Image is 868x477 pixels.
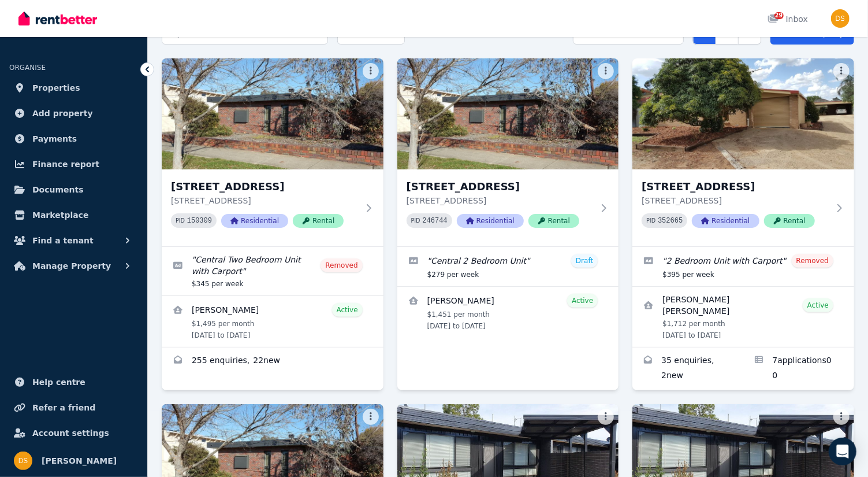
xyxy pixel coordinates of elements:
small: PID [176,217,185,224]
span: Payments [32,132,77,146]
a: Edit listing: Central 2 Bedroom Unit [397,247,619,286]
img: RentBetter [18,10,97,27]
h3: [STREET_ADDRESS] [407,179,594,195]
span: Finance report [32,157,99,171]
a: 2/16 Marungi Street, Shepparton[STREET_ADDRESS][STREET_ADDRESS]PID 246744ResidentialRental [397,58,619,246]
span: Residential [692,214,759,228]
span: Properties [32,81,80,95]
span: Marketplace [32,208,88,222]
a: Add property [9,102,138,125]
a: 1/16 Marungi St, Shepparton[STREET_ADDRESS][STREET_ADDRESS]PID 150309ResidentialRental [162,58,383,246]
a: Enquiries for 2/61 Balaclava Rd, Shepparton [632,347,743,390]
a: Refer a friend [9,396,138,419]
p: [STREET_ADDRESS] [642,195,829,206]
a: Account settings [9,421,138,445]
img: 2/16 Marungi Street, Shepparton [397,58,619,169]
span: Help centre [32,375,85,389]
a: Marketplace [9,204,138,227]
div: Open Intercom Messenger [829,438,856,465]
a: View details for Benjamin Shillingford [162,296,383,347]
a: Payments [9,127,138,150]
a: Enquiries for 1/16 Marungi St, Shepparton [162,347,383,375]
span: [PERSON_NAME] [42,454,117,468]
a: Properties [9,76,138,99]
span: Manage Property [32,259,111,273]
small: PID [411,217,420,224]
a: View details for Jackson Woosnam [632,287,854,347]
span: Residential [221,214,288,228]
small: PID [646,217,655,224]
code: 150309 [187,217,212,225]
code: 246744 [423,217,448,225]
code: 352665 [658,217,683,225]
span: ORGANISE [9,64,46,72]
a: Edit listing: Central Two Bedroom Unit with Carport [162,247,383,295]
img: Donna Stone [831,9,850,28]
button: More options [598,63,614,79]
span: Add property [32,106,93,120]
a: Edit listing: 2 Bedroom Unit with Carport [632,247,854,286]
h3: [STREET_ADDRESS] [642,179,829,195]
button: More options [363,409,379,425]
span: Rental [293,214,344,228]
button: More options [833,63,850,79]
a: Finance report [9,153,138,176]
a: View details for Brendon Lewis [397,287,619,338]
img: 2/61 Balaclava Rd, Shepparton [632,58,854,169]
img: Donna Stone [14,452,32,470]
button: Find a tenant [9,229,138,252]
span: Refer a friend [32,401,95,415]
h3: [STREET_ADDRESS] [171,179,358,195]
button: More options [833,409,850,425]
span: 29 [774,12,784,19]
span: Rental [764,214,815,228]
span: Find a tenant [32,234,94,247]
button: More options [598,409,614,425]
a: Help centre [9,371,138,394]
button: More options [363,63,379,79]
a: Applications for 2/61 Balaclava Rd, Shepparton [743,347,854,390]
span: Account settings [32,426,109,440]
span: Residential [457,214,524,228]
p: [STREET_ADDRESS] [407,195,594,206]
div: Inbox [768,13,808,25]
span: Documents [32,183,84,197]
span: Rental [528,214,579,228]
p: [STREET_ADDRESS] [171,195,358,206]
a: 2/61 Balaclava Rd, Shepparton[STREET_ADDRESS][STREET_ADDRESS]PID 352665ResidentialRental [632,58,854,246]
button: Manage Property [9,254,138,278]
img: 1/16 Marungi St, Shepparton [162,58,383,169]
a: Documents [9,178,138,201]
